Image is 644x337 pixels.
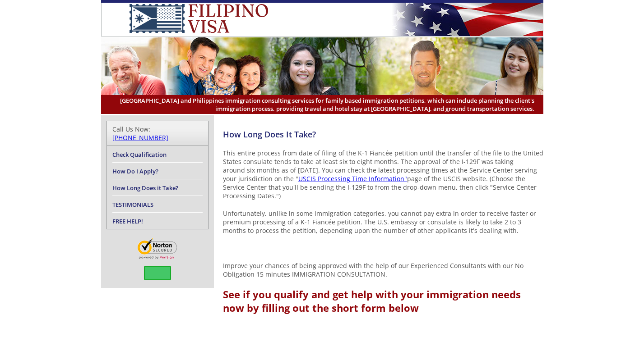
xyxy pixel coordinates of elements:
[112,184,178,192] a: How Long Does it Take?
[112,150,167,159] a: Check Qualification
[223,261,543,278] p: Improve your chances of being approved with the help of our Experienced Consultants with our No O...
[112,133,168,142] a: [PHONE_NUMBER]
[223,149,543,200] p: This entire process from date of filing of the K-1 Fiancée petition until the transfer of the fil...
[223,209,543,235] p: Unfortunately, unlike in some immigration categories, you cannot pay extra in order to receive fa...
[223,129,543,140] h4: How Long Does It Take?
[112,200,153,209] a: TESTIMONIALS
[112,125,203,142] div: Call Us Now:
[110,96,534,113] span: [GEOGRAPHIC_DATA] and Philippines immigration consulting services for family based immigration pe...
[112,217,143,225] a: FREE HELP!
[112,167,158,175] a: How Do I Apply?
[298,174,407,183] a: USCIS Processing Time Information"
[223,287,521,314] strong: See if you qualify and get help with your immigration needs now by filling out the short form below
